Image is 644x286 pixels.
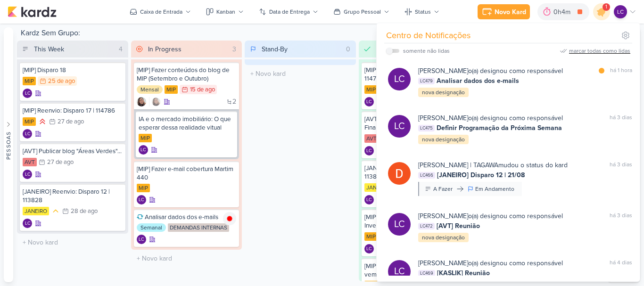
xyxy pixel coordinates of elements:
div: marcar todas como lidas [569,47,630,55]
p: LC [139,237,144,242]
div: Laís Costa [388,260,411,283]
div: [AVT] Publicar blog "Áreas Verdes"... [23,147,123,155]
div: mudou o status do kard [418,160,568,170]
div: [MIP] Disparo 18 [23,66,123,74]
div: Laís Costa [364,244,374,253]
div: Centro de Notificações [386,29,471,42]
div: MIP [137,184,150,192]
input: + Novo kard [19,236,126,249]
div: 3 [229,44,240,54]
b: [PERSON_NAME] [418,259,468,267]
div: há 1 hora [610,66,632,76]
div: AVT [364,134,379,143]
div: Laís Costa [139,145,148,155]
div: Em Andamento [475,185,514,193]
img: Diego Lima | TAGAWA [388,162,411,185]
div: DEMANDAS INTERNAS [168,223,229,232]
div: [MIP] Disparo 17: Terras de Minas | 114786 [364,66,464,83]
b: [PERSON_NAME] [418,114,468,122]
span: 1 [605,3,607,11]
div: há 3 dias [610,113,632,123]
div: Mensal [137,85,163,94]
div: [JANEIRO] Disparo 12: Jardins 156 | 113828 [364,164,464,181]
p: LC [25,172,30,177]
div: Novo Kard [495,7,526,17]
div: Criador(a): Laís Costa [23,129,32,139]
p: LC [366,149,372,154]
div: 15 de ago [190,87,215,93]
span: Analisar dados dos e-mails [437,76,519,86]
div: AVT [23,158,37,166]
div: [MIP] Reenvio: Disparo 17 | 114786 [23,106,123,115]
span: [KASLIK] Reunião [437,268,490,278]
div: [MIP] Publicar Blog "Razões Para Investir" [364,213,464,230]
div: Laís Costa [614,5,627,18]
div: Semanal [137,223,166,232]
div: Laís Costa [23,129,32,139]
b: [PERSON_NAME] [418,67,468,75]
div: MIP [23,117,36,126]
div: Criador(a): Laís Costa [364,244,374,253]
div: 25 de ago [48,78,75,84]
p: LC [140,148,146,153]
div: nova designação [418,233,469,242]
div: MIP [165,85,178,94]
div: 27 de ago [58,119,84,125]
span: 2 [232,98,236,105]
div: Laís Costa [388,68,411,90]
div: Prioridade Média [51,206,60,216]
div: nova designação [418,135,469,144]
div: Laís Costa [388,213,411,236]
div: Kardz Sem Grupo: [17,27,603,41]
div: MIP [139,134,152,142]
div: A Fazer [433,185,453,193]
p: LC [617,8,624,16]
div: há 3 dias [610,211,632,221]
div: [MIP] Fazer e-mail cobertura Martim 440 [137,165,237,182]
div: Laís Costa [23,89,32,98]
div: Laís Costa [364,195,374,204]
span: LC472 [418,223,435,229]
div: Criador(a): Laís Costa [23,219,32,228]
div: Laís Costa [137,195,146,204]
div: Criador(a): Laís Costa [364,97,374,106]
p: LC [139,198,144,203]
p: LC [366,198,372,203]
div: Laís Costa [364,146,374,155]
div: [AVT] Publicar Blog "Simule Seu Financiamento..." [364,115,464,132]
div: Laís Costa [23,170,32,179]
p: LC [25,221,30,226]
div: Criador(a): Laís Costa [364,195,374,204]
p: LC [366,100,372,105]
span: [AVT] Reunião [437,221,480,231]
p: LC [366,247,372,252]
p: LC [25,132,30,137]
div: MIP [364,85,378,94]
div: Criador(a): Sharlene Khoury [137,97,146,106]
p: LC [25,91,30,96]
div: Criador(a): Laís Costa [364,146,374,155]
span: LC466 [418,172,435,179]
span: [JANEIRO] Disparo 12 | 21/08 [437,170,525,180]
div: [MIP] Fazer e-mails da semana que vem [364,262,464,279]
p: LC [394,120,405,133]
div: 27 de ago [47,159,74,165]
div: Laís Costa [23,219,32,228]
p: LC [394,265,405,278]
div: Laís Costa [388,115,411,138]
div: nova designação [418,88,469,97]
div: o(a) designou como responsável [418,211,563,221]
div: Criador(a): Laís Costa [137,235,146,244]
div: Pessoas [4,131,13,159]
div: Colaboradores: Sharlene Khoury [149,97,161,106]
b: [PERSON_NAME] [418,212,468,220]
div: [JANEIRO] Reenvio: Disparo 12 | 113828 [23,188,123,204]
div: Laís Costa [137,235,146,244]
span: Definir Programação da Próxima Semana [437,123,562,133]
div: o(a) designou como responsável [418,113,563,123]
b: [PERSON_NAME] | TAGAWA [418,161,498,169]
div: 28 de ago [71,208,98,214]
div: IA e o mercado imobiliário: O que esperar dessa realidade vitual [139,115,235,132]
div: Analisar dados dos e-mails [137,213,237,221]
div: há 3 dias [610,160,632,170]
